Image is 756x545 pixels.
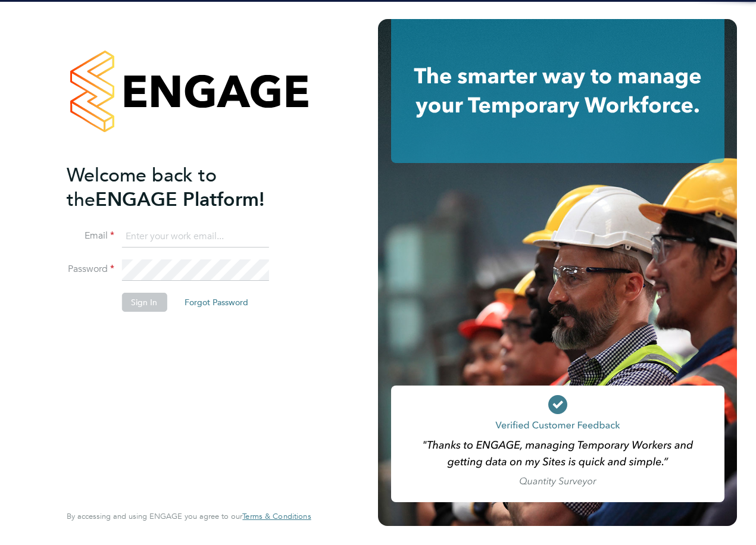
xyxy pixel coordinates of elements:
[67,163,299,212] h2: ENGAGE Platform!
[67,164,217,211] span: Welcome back to the
[242,512,311,521] a: Terms & Conditions
[67,263,114,275] label: Password
[175,293,258,312] button: Forgot Password
[121,226,268,248] input: Enter your work email...
[67,230,114,242] label: Email
[121,293,167,312] button: Sign In
[67,511,311,521] span: By accessing and using ENGAGE you agree to our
